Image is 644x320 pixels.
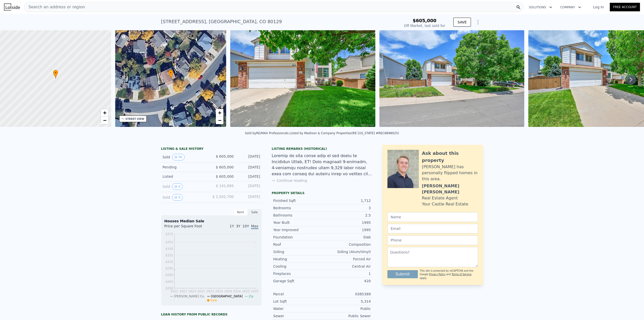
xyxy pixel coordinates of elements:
[422,183,478,195] div: [PERSON_NAME] [PERSON_NAME]
[24,4,85,10] span: Search an address or region
[236,224,240,228] span: 3Y
[172,194,183,201] button: View historical data
[165,247,173,251] tspan: $340
[218,117,221,123] span: −
[453,18,471,27] button: SAVE
[422,164,478,182] div: [PERSON_NAME] has personally flipped homes in this area.
[273,306,322,311] div: Water
[413,18,436,23] span: $605,000
[165,240,173,244] tspan: $355
[211,299,217,302] span: Sale
[273,278,322,283] div: Garage Sqft
[126,117,144,121] div: STREET VIEW
[273,213,322,218] div: Bathrooms
[379,30,524,127] img: Sale: 135283001 Parcel: 11498862
[188,290,196,293] tspan: 2023
[290,131,399,135] div: Listed by Madison & Company Properties (RE [US_STATE] #REC8898025)
[322,271,371,276] div: 1
[233,209,248,216] div: Rent
[174,295,205,298] span: [PERSON_NAME] Co.
[164,224,211,232] div: Price per Square Foot
[452,273,471,276] a: Terms of Service
[216,165,234,169] span: $ 605,000
[251,290,259,293] tspan: 2025
[387,212,478,222] input: Name
[322,242,371,247] div: Composition
[216,154,234,158] span: $ 605,000
[103,110,106,116] span: +
[216,184,234,188] span: $ 141,685
[224,290,232,293] tspan: 2024
[103,117,106,123] span: −
[165,273,173,277] tspan: $280
[322,235,371,240] div: Slab
[242,290,250,293] tspan: 2025
[101,109,108,117] a: Zoom in
[163,154,207,160] div: Sold
[163,165,207,170] div: Pending
[164,219,258,224] div: Houses Median Sale
[420,269,478,280] div: This site is protected by reCAPTCHA and the Google and apply.
[322,292,371,297] div: 0385389
[273,299,322,304] div: Lot Sqft
[163,194,207,201] div: Sold
[243,224,249,228] span: 10Y
[322,306,371,311] div: Public
[179,290,187,293] tspan: 2022
[587,5,610,10] a: Log In
[473,17,483,27] button: Show Options
[238,165,260,170] div: [DATE]
[273,205,322,210] div: Bedrooms
[322,264,371,269] div: Central Air
[168,70,173,75] span: •
[165,287,173,290] tspan: $250
[172,154,184,160] button: View historical data
[273,264,322,269] div: Cooling
[387,224,478,233] input: Email
[230,224,234,228] span: 1Y
[322,198,371,203] div: 1,712
[165,280,173,283] tspan: $265
[273,257,322,262] div: Heating
[273,292,322,297] div: Parcel
[168,70,173,79] div: •
[610,3,640,11] a: Free Account
[197,290,205,293] tspan: 2023
[322,278,371,283] div: 420
[273,198,322,203] div: Finished Sqft
[165,260,173,264] tspan: $310
[322,299,371,304] div: 5,314
[404,23,445,28] div: Off Market, last sold for
[322,227,371,232] div: 1995
[165,232,173,236] tspan: $373
[53,70,58,79] div: •
[206,290,214,293] tspan: 2023
[273,235,322,240] div: Foundation
[4,4,20,11] img: Lotside
[161,312,262,316] div: Loan history from public records
[161,147,262,152] div: LISTING & SALE HISTORY
[238,174,260,179] div: [DATE]
[215,290,223,293] tspan: 2024
[272,178,307,183] button: Continue reading
[238,183,260,190] div: [DATE]
[422,201,468,207] div: Your Castle Real Estate
[273,220,322,225] div: Year Built
[273,242,322,247] div: Roof
[163,183,207,190] div: Sold
[322,220,371,225] div: 1995
[272,153,372,177] div: Loremip do sita conse adip el sed doeiu te Incididun Utlab, ET! Dolo magnaali 9-enimadm, 4-veniam...
[212,195,234,199] span: $ 1,502,700
[322,213,371,218] div: 2.5
[422,195,458,201] div: Real Estate Agent
[249,295,253,298] span: Zip
[163,174,207,179] div: Listed
[53,70,58,75] span: •
[429,273,446,276] a: Privacy Policy
[216,109,223,117] a: Zoom in
[556,3,585,12] button: Company
[161,18,282,25] div: [STREET_ADDRESS] , [GEOGRAPHIC_DATA] , CO 80129
[272,191,372,195] div: Property details
[322,257,371,262] div: Forced Air
[230,30,375,127] img: Sale: 135283001 Parcel: 11498862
